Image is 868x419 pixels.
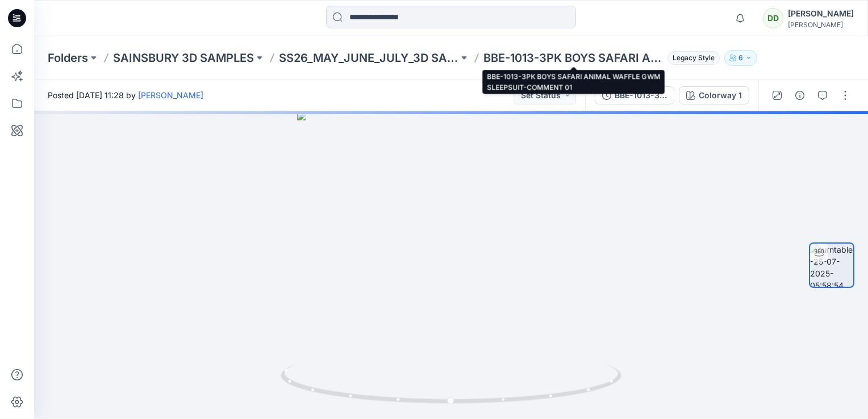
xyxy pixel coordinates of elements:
span: Legacy Style [667,51,720,65]
button: BBE-1013-3PK BOYS SAFARI ANIMAL WAFFLE GWM SLEEPSUIT-COMMENT 01 [595,86,674,104]
a: SS26_MAY_JUNE_JULY_3D SAMPLES [279,50,458,66]
div: Colorway 1 [699,89,742,102]
a: SAINSBURY 3D SAMPLES [113,50,254,66]
button: Legacy Style [663,50,720,66]
p: 6 [738,52,743,64]
button: 6 [724,50,757,66]
div: DD [763,8,783,28]
a: Folders [48,50,88,66]
img: turntable-25-07-2025-05:58:54 [810,244,853,287]
div: [PERSON_NAME] [788,7,854,20]
button: Details [791,86,809,104]
span: Posted [DATE] 11:28 by [48,89,203,101]
div: [PERSON_NAME] [788,20,854,29]
p: BBE-1013-3PK BOYS SAFARI ANIMAL WAFFLE GWM SLEEPSUIT-COMMENT 01 [483,50,663,66]
button: Colorway 1 [679,86,749,104]
a: [PERSON_NAME] [138,90,203,100]
div: BBE-1013-3PK BOYS SAFARI ANIMAL WAFFLE GWM SLEEPSUIT-COMMENT 01 [615,89,667,102]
